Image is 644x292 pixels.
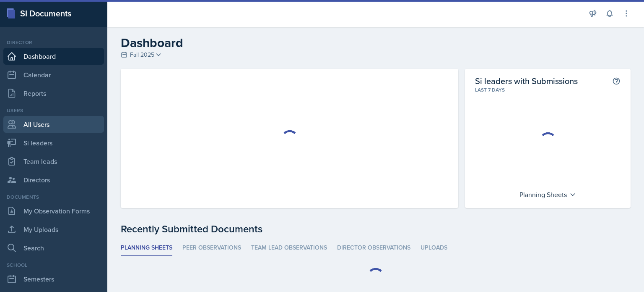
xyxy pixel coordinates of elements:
div: Recently Submitted Documents [121,221,631,237]
li: Peer Observations [182,240,241,256]
a: Reports [3,85,104,102]
div: Documents [3,193,104,201]
span: Fall 2025 [130,50,154,59]
a: Si leaders [3,134,104,151]
div: School [3,261,104,269]
div: Planning Sheets [515,188,580,201]
a: Directors [3,171,104,188]
a: Dashboard [3,48,104,65]
a: Calendar [3,66,104,83]
div: Director [3,39,104,46]
li: Uploads [421,240,447,256]
li: Team lead Observations [251,240,327,256]
a: My Observation Forms [3,203,104,219]
a: Semesters [3,271,104,287]
div: Users [3,107,104,114]
a: Search [3,239,104,256]
a: My Uploads [3,221,104,238]
li: Planning Sheets [121,240,172,256]
a: All Users [3,116,104,133]
div: Last 7 days [475,86,621,94]
a: Team leads [3,153,104,170]
h2: Si leaders with Submissions [475,76,578,86]
li: Director Observations [337,240,410,256]
h2: Dashboard [121,35,631,50]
